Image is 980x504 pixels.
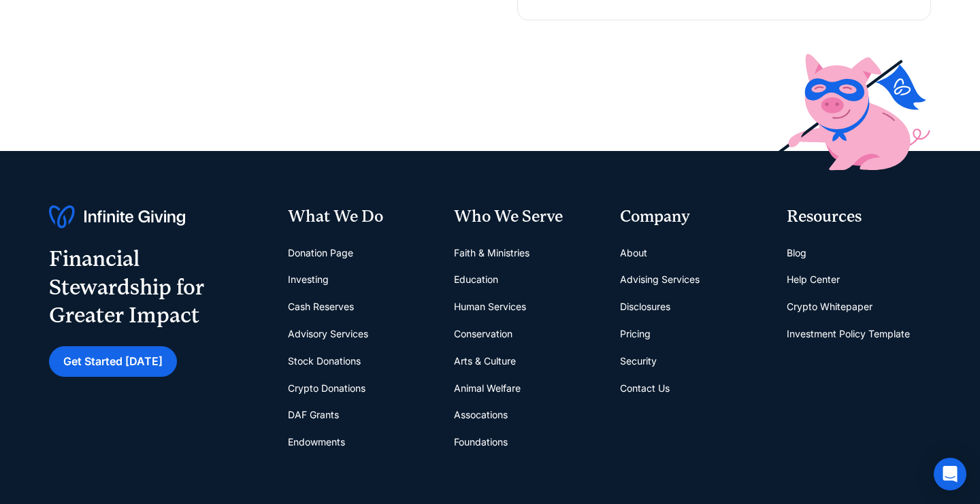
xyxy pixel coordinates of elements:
div: Financial Stewardship for Greater Impact [49,245,266,330]
div: Resources [787,205,931,229]
a: Crypto Whitepaper [787,293,872,320]
a: Assocations [454,401,508,429]
a: Endowments [288,429,345,456]
a: Stock Donations [288,348,361,375]
a: Cash Reserves [288,293,354,320]
a: Help Center [787,266,840,293]
a: Investment Policy Template [787,320,910,348]
a: DAF Grants [288,401,339,429]
a: Arts & Culture [454,348,516,375]
a: Advising Services [620,266,700,293]
a: Pricing [620,320,651,348]
div: Open Intercom Messenger [934,458,966,490]
a: Security [620,348,657,375]
a: Investing [288,266,329,293]
a: Contact Us [620,375,670,402]
a: Donation Page [288,239,353,267]
a: About [620,239,647,267]
a: Foundations [454,429,508,456]
a: Disclosures [620,293,670,320]
div: What We Do [288,205,432,229]
a: Education [454,266,498,293]
a: Blog [787,239,806,267]
a: Human Services [454,293,526,320]
div: Company [620,205,764,229]
a: Get Started [DATE] [49,346,177,377]
a: Faith & Ministries [454,239,529,267]
a: Animal Welfare [454,375,521,402]
a: Conservation [454,320,512,348]
div: Who We Serve [454,205,598,229]
a: Crypto Donations [288,375,365,402]
a: Advisory Services [288,320,368,348]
